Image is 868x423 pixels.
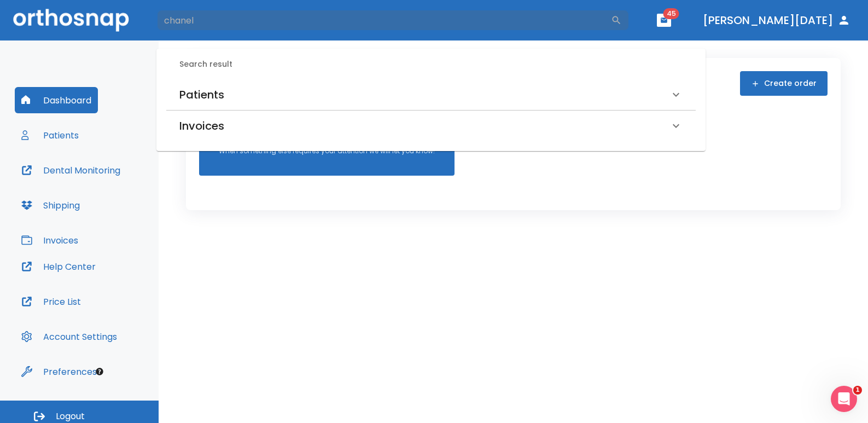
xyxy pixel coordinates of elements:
iframe: Intercom live chat [831,386,857,412]
button: Dashboard [15,87,98,113]
button: [PERSON_NAME][DATE] [698,10,855,30]
h6: Patients [179,86,224,103]
button: Price List [15,288,88,315]
div: Invoices [166,111,696,141]
button: Account Settings [15,323,124,350]
button: Shipping [15,192,86,218]
span: 1 [853,386,862,395]
button: Invoices [15,227,85,253]
button: Dental Monitoring [15,157,127,183]
div: Tooltip anchor [95,367,104,376]
button: Help Center [15,253,102,280]
button: Patients [15,122,85,148]
h6: Search result [179,59,696,71]
p: When something else requires your attention we will let you know! [219,146,435,156]
div: Patients [166,79,696,110]
h6: Invoices [179,117,224,135]
span: 45 [663,8,679,19]
img: Orthosnap [13,9,129,31]
button: Preferences [15,358,103,385]
button: Create order [740,71,828,96]
input: Search by Patient Name or Case # [156,9,611,31]
span: Logout [56,410,85,422]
